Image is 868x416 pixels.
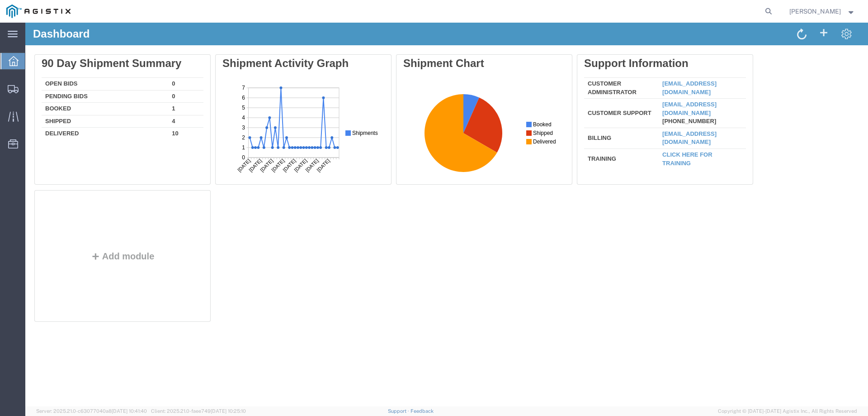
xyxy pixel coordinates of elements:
[143,55,178,68] td: 0
[130,57,153,63] text: Delivered
[16,80,143,93] td: Booked
[633,76,721,105] td: [PHONE_NUMBER]
[16,67,143,80] td: Pending Bids
[63,229,132,239] button: Add module
[718,407,857,415] span: Copyright © [DATE]-[DATE] Agistix Inc., All Rights Reserved
[410,408,434,414] a: Feedback
[559,55,633,76] td: Customer Administrator
[19,23,23,29] text: 5
[637,129,687,144] a: Click here for training
[388,408,410,414] a: Support
[19,13,23,19] text: 6
[19,43,23,49] text: 3
[19,73,23,79] text: 0
[637,57,691,73] a: [EMAIL_ADDRESS][DOMAIN_NAME]
[559,126,633,145] td: Training
[82,77,97,91] text: [DATE]
[559,34,721,47] div: Support Information
[19,53,23,59] text: 2
[789,6,856,17] button: [PERSON_NAME]
[37,77,52,91] text: [DATE]
[637,108,691,123] a: [EMAIL_ADDRESS][DOMAIN_NAME]
[48,77,63,91] text: [DATE]
[211,408,246,414] span: [DATE] 10:25:10
[19,33,23,39] text: 4
[94,77,108,91] text: [DATE]
[637,78,691,94] a: [EMAIL_ADDRESS][DOMAIN_NAME]
[197,34,359,47] div: Shipment Activity Graph
[130,48,150,55] text: Shipped
[25,77,40,91] text: [DATE]
[143,67,178,80] td: 0
[16,92,143,105] td: Shipped
[130,48,156,55] text: Shipments
[25,23,868,406] iframe: FS Legacy Container
[59,77,74,91] text: [DATE]
[71,77,85,91] text: [DATE]
[378,34,540,47] div: Shipment Chart
[143,80,178,93] td: 1
[19,63,23,69] text: 1
[130,40,148,46] text: Booked
[14,77,29,91] text: [DATE]
[112,408,147,414] span: [DATE] 10:41:40
[36,408,147,414] span: Server: 2025.21.0-c63077040a8
[143,105,178,115] td: 10
[6,5,71,18] img: logo
[151,408,246,414] span: Client: 2025.21.0-faee749
[559,105,633,126] td: Billing
[143,92,178,105] td: 4
[789,6,841,16] span: Kendyl Fahlbusch
[559,76,633,105] td: Customer Support
[16,105,143,115] td: Delivered
[19,3,23,10] text: 7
